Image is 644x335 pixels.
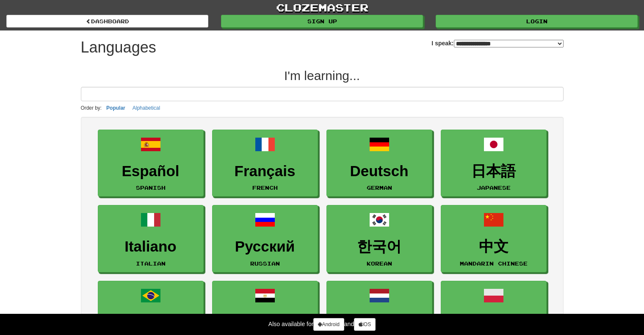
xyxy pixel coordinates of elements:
button: Alphabetical [130,103,163,113]
small: German [367,185,392,191]
a: 한국어Korean [326,205,432,272]
h3: Русский [217,238,313,255]
a: 中文Mandarin Chinese [441,205,547,272]
h3: Español [102,163,199,180]
a: dashboard [6,15,208,28]
small: Korean [367,260,392,266]
small: Italian [136,260,166,266]
a: DeutschGerman [326,130,432,197]
h1: Languages [81,39,156,56]
a: EspañolSpanish [98,130,204,197]
small: French [252,185,278,191]
select: I speak: [454,40,564,47]
a: 日本語Japanese [441,130,547,197]
a: Android [313,318,344,331]
h2: I'm learning... [81,69,564,83]
small: Spanish [136,185,166,191]
h3: Deutsch [331,163,428,180]
label: I speak: [431,39,563,47]
a: iOS [354,318,376,331]
small: Russian [250,260,280,266]
h3: 한국어 [331,238,428,255]
a: Sign up [221,15,423,28]
h3: Italiano [102,238,199,255]
h3: 中文 [445,238,542,255]
a: ItalianoItalian [98,205,204,272]
a: РусскийRussian [212,205,318,272]
a: FrançaisFrench [212,130,318,197]
a: Login [436,15,638,28]
small: Japanese [477,185,511,191]
small: Mandarin Chinese [460,260,528,266]
h3: Français [217,163,313,180]
h3: 日本語 [445,163,542,180]
button: Popular [104,103,128,113]
small: Order by: [81,105,102,111]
